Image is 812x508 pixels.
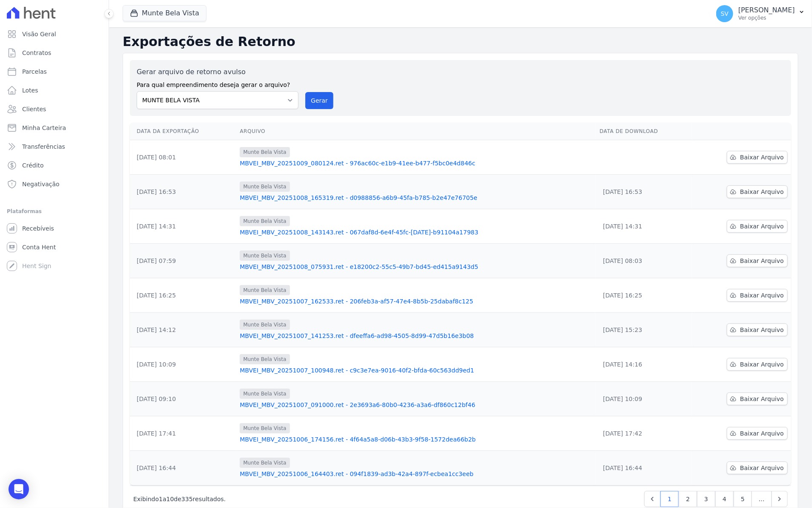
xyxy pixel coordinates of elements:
th: Data de Download [596,123,692,140]
a: Baixar Arquivo [727,358,788,371]
button: SV [PERSON_NAME] Ver opções [709,2,812,26]
td: [DATE] 16:53 [130,175,236,209]
td: [DATE] 16:25 [596,278,692,313]
span: Munte Bela Vista [240,147,290,157]
a: 2 [679,491,697,507]
td: [DATE] 14:16 [596,347,692,382]
a: Baixar Arquivo [727,220,788,233]
a: MBVEI_MBV_20251006_174156.ret - 4f64a5a8-d06b-43b3-9f58-1572dea66b2b [240,435,593,444]
span: SV [721,11,729,17]
a: 5 [734,491,752,507]
span: Visão Geral [22,30,56,38]
a: 4 [715,491,734,507]
a: Conta Hent [3,239,105,256]
a: MBVEI_MBV_20251006_164403.ret - 094f1839-ad3b-42a4-897f-ecbea1cc3eeb [240,470,593,478]
a: Baixar Arquivo [727,427,788,440]
th: Arquivo [236,123,596,140]
button: Munte Bela Vista [123,5,207,21]
td: [DATE] 10:09 [596,382,692,416]
span: Baixar Arquivo [740,257,784,265]
label: Gerar arquivo de retorno avulso [137,67,298,77]
td: [DATE] 08:03 [596,244,692,278]
span: 335 [181,496,193,502]
a: Transferências [3,138,105,155]
a: MBVEI_MBV_20251007_141253.ret - dfeeffa6-ad98-4505-8d99-47d5b16e3b08 [240,332,593,340]
a: 3 [697,491,715,507]
span: Conta Hent [22,243,56,251]
p: Ver opções [738,14,795,21]
a: 1 [660,491,679,507]
span: Contratos [22,49,51,57]
span: Baixar Arquivo [740,153,784,162]
span: 1 [159,496,163,502]
td: [DATE] 14:31 [596,209,692,244]
span: Lotes [22,86,38,95]
td: [DATE] 07:59 [130,244,236,278]
td: [DATE] 14:31 [130,209,236,244]
span: Baixar Arquivo [740,188,784,196]
span: Transferências [22,142,65,151]
span: Munte Bela Vista [240,423,290,433]
a: Recebíveis [3,220,105,237]
td: [DATE] 14:12 [130,313,236,347]
a: MBVEI_MBV_20251007_100948.ret - c9c3e7ea-9016-40f2-bfda-60c563dd9ed1 [240,366,593,375]
a: Baixar Arquivo [727,254,788,267]
span: Baixar Arquivo [740,360,784,369]
a: Baixar Arquivo [727,289,788,302]
a: Baixar Arquivo [727,185,788,198]
td: [DATE] 16:53 [596,175,692,209]
a: MBVEI_MBV_20251007_162533.ret - 206feb3a-af57-47e4-8b5b-25dabaf8c125 [240,297,593,306]
span: Baixar Arquivo [740,395,784,403]
td: [DATE] 08:01 [130,140,236,175]
div: Plataformas [7,206,102,216]
th: Data da Exportação [130,123,236,140]
span: Munte Bela Vista [240,285,290,295]
a: Negativação [3,176,105,193]
td: [DATE] 16:25 [130,278,236,313]
a: Parcelas [3,63,105,80]
a: Baixar Arquivo [727,462,788,474]
a: Lotes [3,82,105,99]
td: [DATE] 15:23 [596,313,692,347]
a: Crédito [3,157,105,174]
span: 10 [166,496,174,502]
span: Baixar Arquivo [740,326,784,334]
a: MBVEI_MBV_20251007_091000.ret - 2e3693a6-80b0-4236-a3a6-df860c12bf46 [240,401,593,409]
span: Munte Bela Vista [240,458,290,468]
span: Baixar Arquivo [740,222,784,231]
a: Minha Carteira [3,119,105,136]
span: Negativação [22,180,60,188]
a: MBVEI_MBV_20251009_080124.ret - 976ac60c-e1b9-41ee-b477-f5bc0e4d846c [240,159,593,167]
span: Clientes [22,105,46,113]
a: MBVEI_MBV_20251008_143143.ret - 067daf8d-6e4f-45fc-[DATE]-b91104a17983 [240,228,593,237]
a: Baixar Arquivo [727,393,788,405]
span: Munte Bela Vista [240,389,290,399]
span: Recebíveis [22,224,54,233]
a: Contratos [3,44,105,61]
span: Munte Bela Vista [240,354,290,364]
div: Open Intercom Messenger [9,479,29,499]
label: Para qual empreendimento deseja gerar o arquivo? [137,77,298,89]
span: Baixar Arquivo [740,291,784,300]
a: MBVEI_MBV_20251008_075931.ret - e18200c2-55c5-49b7-bd45-ed415a9143d5 [240,263,593,271]
span: Munte Bela Vista [240,216,290,226]
a: Previous [644,491,660,507]
p: [PERSON_NAME] [738,6,795,14]
span: Munte Bela Vista [240,320,290,330]
span: Munte Bela Vista [240,182,290,192]
a: Clientes [3,101,105,118]
td: [DATE] 10:09 [130,347,236,382]
span: Baixar Arquivo [740,464,784,472]
td: [DATE] 09:10 [130,382,236,416]
td: [DATE] 16:44 [130,451,236,485]
a: Baixar Arquivo [727,323,788,336]
span: Baixar Arquivo [740,429,784,438]
td: [DATE] 17:41 [130,416,236,451]
a: MBVEI_MBV_20251008_165319.ret - d0988856-a6b9-45fa-b785-b2e47e76705e [240,193,593,202]
p: Exibindo a de resultados. [133,495,226,503]
span: Crédito [22,161,44,170]
a: Visão Geral [3,26,105,43]
span: Parcelas [22,67,47,76]
a: Next [772,491,788,507]
h2: Exportações de Retorno [123,34,798,49]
